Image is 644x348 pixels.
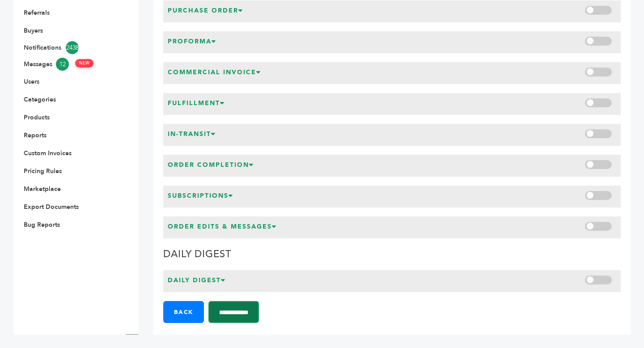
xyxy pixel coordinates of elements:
a: Export Documents [24,203,79,211]
a: Notifications2438 [24,41,115,54]
a: Reports [24,131,47,140]
h3: Subscriptions [168,191,233,203]
a: Products [24,113,50,122]
span: 2438 [66,41,79,54]
a: Buyers [24,26,43,35]
span: NEW [75,59,93,68]
h3: In-Transit [168,130,216,141]
a: Referrals [24,8,50,17]
a: Custom Invoices [24,149,72,157]
h3: Order Completion [168,161,254,172]
a: Pricing Rules [24,167,62,175]
h3: Order Edits & Messages [168,222,277,234]
h2: Daily Digest [163,247,621,266]
a: Back [163,301,204,323]
h3: Purchase Order [168,6,243,18]
h3: Commercial Invoice [168,68,261,80]
a: Marketplace [24,185,61,193]
span: 12 [56,58,69,71]
a: Messages12 NEW [24,58,115,71]
h3: Fulfillment [168,99,225,110]
a: Categories [24,95,56,104]
h3: Daily Digest [168,276,226,288]
a: Bug Reports [24,221,60,229]
h3: Proforma [168,37,216,49]
a: Users [24,77,39,86]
